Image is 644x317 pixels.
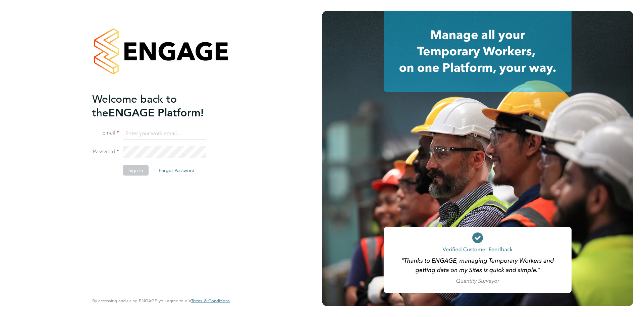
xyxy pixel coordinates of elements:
[191,298,230,304] span: Terms & Conditions
[92,129,119,137] label: Email
[123,127,206,140] input: Enter your work email...
[92,92,177,119] span: Welcome back to the
[92,298,230,304] span: By accessing and using ENGAGE you agree to our
[92,92,223,119] h2: ENGAGE Platform!
[153,165,200,176] button: Forgot Password
[92,148,119,155] label: Password
[191,298,230,304] a: Terms & Conditions
[123,165,149,176] button: Sign In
